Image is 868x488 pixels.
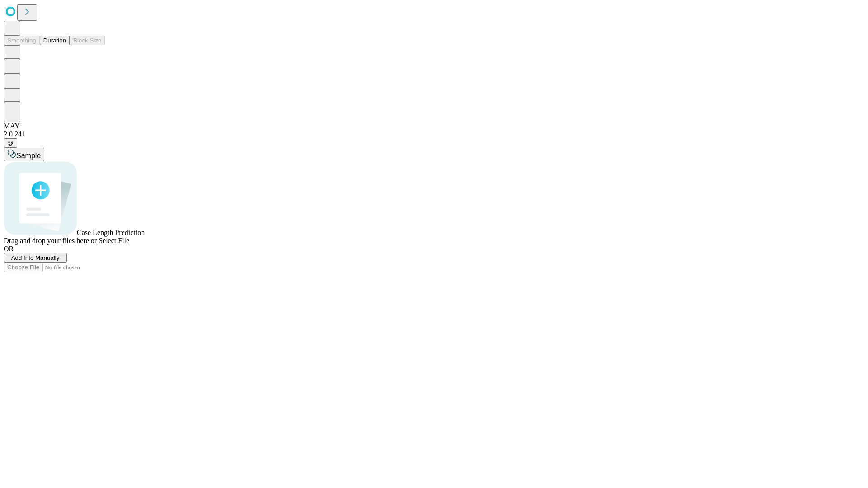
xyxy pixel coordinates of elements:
[4,148,44,161] button: Sample
[40,36,70,45] button: Duration
[16,152,41,160] span: Sample
[7,140,14,146] span: @
[11,254,60,261] span: Add Info Manually
[77,229,145,236] span: Case Length Prediction
[4,138,17,148] button: @
[4,237,97,244] span: Drag and drop your files here or
[4,36,40,45] button: Smoothing
[99,237,129,244] span: Select File
[4,245,14,253] span: OR
[70,36,105,45] button: Block Size
[4,130,864,138] div: 2.0.241
[4,122,864,130] div: MAY
[4,253,67,263] button: Add Info Manually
